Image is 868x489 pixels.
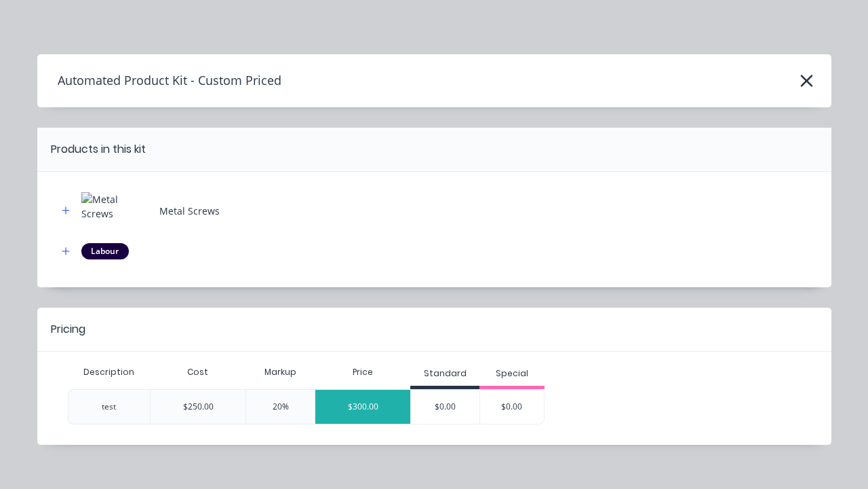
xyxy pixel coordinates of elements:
div: Products in this kit [51,141,146,158]
div: Cost [150,359,245,386]
div: Pricing [51,321,85,338]
div: Special [496,367,528,380]
div: $0.00 [480,390,544,424]
div: Price [315,359,410,386]
div: $300.00 [315,390,410,424]
div: Standard [424,367,467,380]
div: $250.00 [150,389,245,424]
div: $0.00 [411,390,479,424]
h4: Automated Product Kit - Custom Priced [37,68,281,94]
img: Metal Screws [81,192,149,230]
div: Metal Screws [159,204,220,218]
div: Labour [81,243,129,259]
div: Markup [245,359,315,386]
div: Description [73,355,145,389]
div: 20% [245,389,315,424]
div: test [102,401,116,413]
